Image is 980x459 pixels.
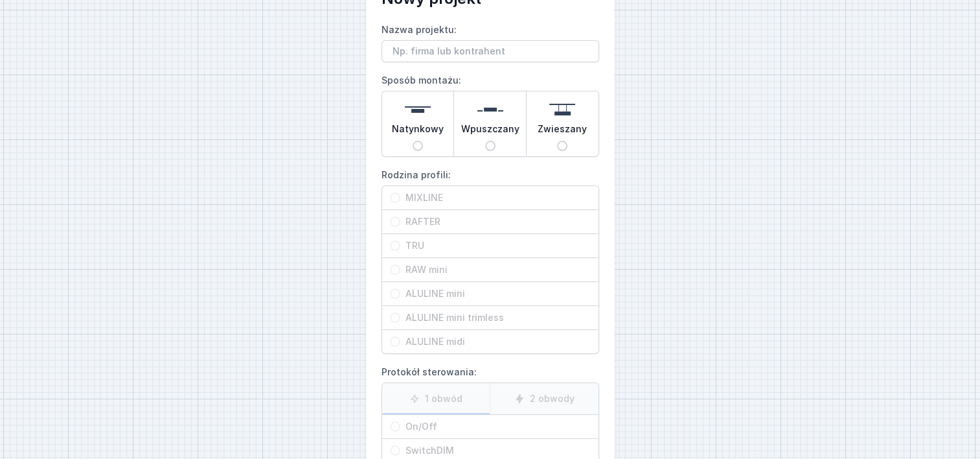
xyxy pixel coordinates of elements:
label: Nazwa projektu: [382,19,599,62]
span: Wpuszczany [461,123,519,141]
img: suspended.svg [549,97,575,123]
span: Natynkowy [392,123,444,141]
img: surface.svg [405,97,431,123]
input: Natynkowy [413,141,423,151]
img: recessed.svg [477,97,503,123]
label: Sposób montażu: [382,70,599,157]
span: Zwieszany [538,123,587,141]
label: Rodzina profili: [382,165,599,354]
input: Wpuszczany [485,141,496,151]
input: Nazwa projektu: [382,40,599,62]
input: Zwieszany [557,141,567,151]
